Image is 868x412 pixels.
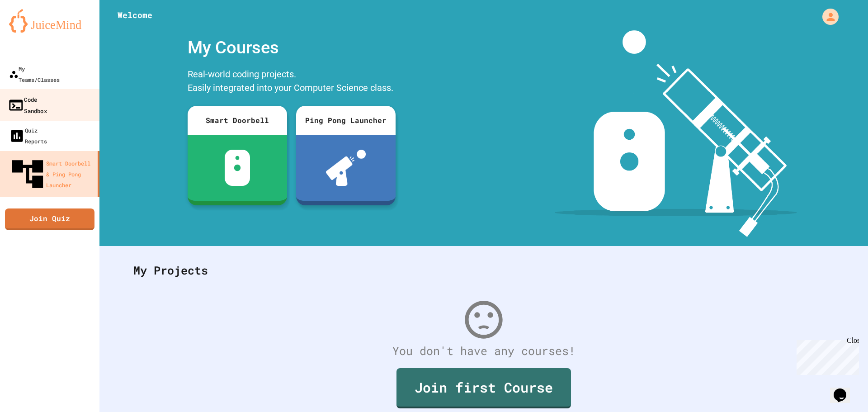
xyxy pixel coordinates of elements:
[188,106,287,135] div: Smart Doorbell
[183,30,400,65] div: My Courses
[124,342,843,360] div: You don't have any courses!
[296,106,396,135] div: Ping Pong Launcher
[830,376,859,403] iframe: chat widget
[9,63,60,85] div: My Teams/Classes
[326,150,366,186] img: ppl-with-ball.png
[4,4,62,57] div: Chat with us now!Close
[793,336,859,375] iframe: chat widget
[124,253,843,288] div: My Projects
[813,6,841,27] div: My Account
[8,94,47,116] div: Code Sandbox
[396,368,571,408] a: Join first Course
[183,65,400,99] div: Real-world coding projects. Easily integrated into your Computer Science class.
[9,9,90,33] img: logo-orange.svg
[225,150,250,186] img: sdb-white.svg
[9,156,94,193] div: Smart Doorbell & Ping Pong Launcher
[555,30,797,237] img: banner-image-my-projects.png
[9,125,47,147] div: Quiz Reports
[5,208,94,230] a: Join Quiz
